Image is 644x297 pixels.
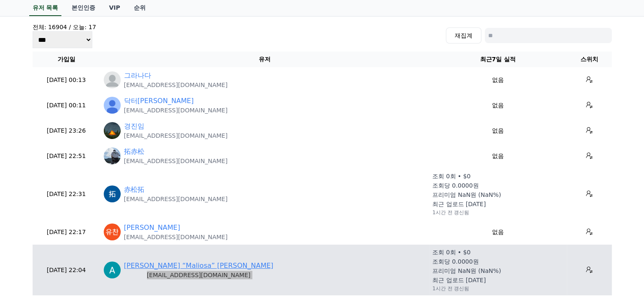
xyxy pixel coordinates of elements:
[432,126,564,135] p: 없음
[124,71,151,81] a: 그라나다
[432,200,486,208] p: 최근 업로드 [DATE]
[432,276,486,284] p: 최근 업로드 [DATE]
[124,147,144,157] a: 拓赤松
[432,152,564,161] p: 없음
[3,237,56,258] a: Home
[36,152,97,161] p: [DATE] 22:51
[22,250,36,256] span: Home
[432,257,478,266] p: 조회당 0.0000원
[100,52,429,67] th: 유저
[432,228,564,237] p: 없음
[432,285,469,292] p: 1시간 전 갱신됨
[429,52,567,67] th: 최근7일 실적
[104,147,121,164] img: https://lh3.googleusercontent.com/a/ACg8ocLFeJknNkZG_qHA7mECFAPnIb4p9F5aXBGee7ngAoy_uawLFdk=s96-c
[70,250,95,257] span: Messages
[124,121,144,131] a: 경진임
[36,126,97,135] p: [DATE] 23:26
[104,122,121,139] img: https://lh3.googleusercontent.com/a/ACg8ocJ32CEFFM6U2GlcRIN-geiyGwSsl_myGJTMfuyUo6EeMpvhDIQ=s96-c
[432,267,501,275] p: 프리미엄 NaN원 (NaN%)
[56,237,109,258] a: Messages
[124,96,194,106] a: 닥터[PERSON_NAME]
[104,71,121,88] img: profile_blank.webp
[36,266,97,275] p: [DATE] 22:04
[104,223,121,240] img: https://lh3.googleusercontent.com/a/ACg8ocJ8EbEu8TY_eYjknQxuG0jxF2nMKU3o1GTfFkRc2GJVeFyEVA=s96-c
[33,23,96,31] h4: 전체: 16904 / 오늘: 17
[432,248,470,256] p: 조회 0회 • $0
[432,181,478,190] p: 조회당 0.0000원
[124,223,180,233] a: [PERSON_NAME]
[104,262,121,278] img: https://lh3.googleusercontent.com/a/ACg8ocKTuONRCeQtm_nd5-MIBtsGhvocYOrTCVCafi0pOxyQskzr4A=s96-c
[36,190,97,199] p: [DATE] 22:31
[432,209,469,216] p: 1시간 전 갱신됨
[567,52,612,67] th: 스위치
[104,97,121,114] img: https://lh3.googleusercontent.com/a/ACg8ocJidMLBK7LyfZNQih7KOoQf0FbSuAbvtQTPn-MP6GUvaRzhDw=s96-c
[36,228,97,237] p: [DATE] 22:17
[432,101,564,110] p: 없음
[36,76,97,84] p: [DATE] 00:13
[124,261,274,271] a: [PERSON_NAME] “Maliosa” [PERSON_NAME]
[104,185,121,202] img: https://lh3.googleusercontent.com/a/ACg8ocIKq2eRnWaZC48Gbj4DwxZ1fdNGenRK1Bh2gEE6jb6lGUGyKw=s96-c
[124,233,228,241] p: [EMAIL_ADDRESS][DOMAIN_NAME]
[124,195,228,203] p: [EMAIL_ADDRESS][DOMAIN_NAME]
[446,27,481,44] button: 재집계
[124,157,228,165] p: [EMAIL_ADDRESS][DOMAIN_NAME]
[33,52,100,67] th: 가입일
[125,250,146,256] span: Settings
[124,81,228,89] p: [EMAIL_ADDRESS][DOMAIN_NAME]
[124,131,228,140] p: [EMAIL_ADDRESS][DOMAIN_NAME]
[432,172,470,180] p: 조회 0회 • $0
[432,191,501,199] p: 프리미엄 NaN원 (NaN%)
[124,271,274,279] p: [EMAIL_ADDRESS][DOMAIN_NAME]
[109,237,163,258] a: Settings
[124,185,144,195] a: 赤松拓
[36,101,97,110] p: [DATE] 00:11
[432,76,564,84] p: 없음
[124,106,228,114] p: [EMAIL_ADDRESS][DOMAIN_NAME]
